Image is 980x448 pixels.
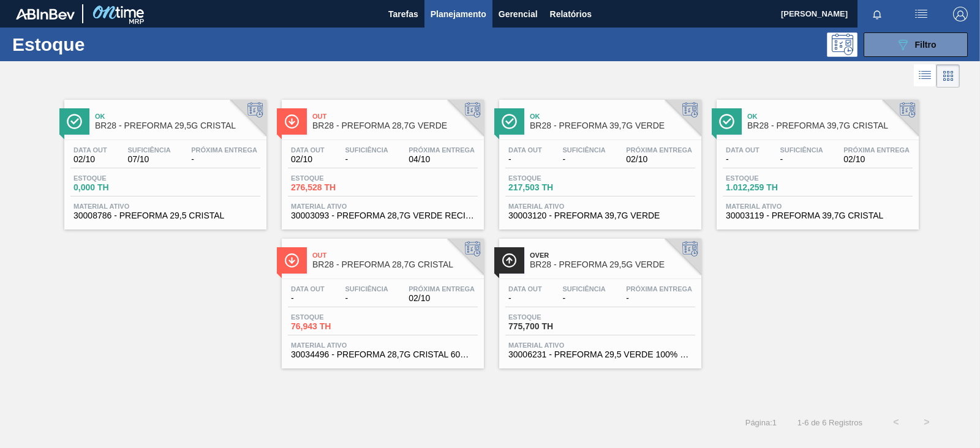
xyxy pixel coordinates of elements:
span: Suficiência [562,146,605,154]
span: 0,000 TH [73,183,159,192]
span: BR28 - PREFORMA 28,7G CRISTAL [312,260,478,269]
span: 30006231 - PREFORMA 29,5 VERDE 100% RECICLADA [508,350,692,359]
span: BR28 - PREFORMA 28,7G VERDE [312,121,478,130]
span: Material ativo [508,342,692,349]
span: Suficiência [345,146,388,154]
span: 76,943 TH [291,322,377,331]
span: Out [312,113,478,120]
span: 02/10 [73,155,107,164]
button: > [911,407,942,438]
a: ÍconeOkBR28 - PREFORMA 29,5G CRISTALData out02/10Suficiência07/10Próxima Entrega-Estoque0,000 THM... [55,91,273,230]
span: 30008786 - PREFORMA 29,5 CRISTAL [73,211,257,220]
span: Próxima Entrega [626,146,692,154]
span: 04/10 [409,155,475,164]
button: < [881,407,911,438]
span: 1 - 6 de 6 Registros [795,418,862,427]
span: Planejamento [431,7,486,21]
span: Gerencial [499,7,538,21]
span: Estoque [73,174,159,182]
div: Pogramando: nenhum usuário selecionado [827,32,858,57]
span: Material ativo [73,203,257,210]
img: Ícone [284,253,300,268]
span: Próxima Entrega [191,146,257,154]
span: - [508,294,542,303]
a: ÍconeOutBR28 - PREFORMA 28,7G CRISTALData out-Suficiência-Próxima Entrega02/10Estoque76,943 THMat... [273,230,490,368]
span: Suficiência [127,146,170,154]
div: Visão em Cards [937,64,960,88]
span: - [626,294,692,303]
span: 02/10 [409,294,475,303]
img: userActions [914,7,929,21]
span: 30003119 - PREFORMA 39,7G CRISTAL [726,211,910,220]
img: Ícone [67,114,82,129]
span: Data out [726,146,759,154]
span: 30003120 - PREFORMA 39,7G VERDE [508,211,692,220]
span: BR28 - PREFORMA 29,5G CRISTAL [95,121,260,130]
a: ÍconeOkBR28 - PREFORMA 39,7G VERDEData out-Suficiência-Próxima Entrega02/10Estoque217,503 THMater... [490,91,707,230]
span: 276,528 TH [291,183,377,192]
span: Material ativo [291,203,475,210]
img: Ícone [502,114,517,129]
span: Estoque [508,313,594,321]
button: Notificações [858,6,897,23]
span: Próxima Entrega [626,285,692,293]
span: Material ativo [291,342,475,349]
span: 217,503 TH [508,183,594,192]
span: 30003093 - PREFORMA 28,7G VERDE RECICLADA [291,211,475,220]
span: - [191,155,257,164]
a: ÍconeOkBR28 - PREFORMA 39,7G CRISTALData out-Suficiência-Próxima Entrega02/10Estoque1.012,259 THM... [707,91,925,230]
span: - [780,155,823,164]
span: Filtro [915,40,937,50]
div: Visão em Lista [914,64,937,88]
span: - [508,155,542,164]
span: - [726,155,759,164]
span: Estoque [726,174,812,182]
span: Ok [95,113,260,120]
span: Data out [508,146,542,154]
span: Estoque [291,313,377,321]
span: Material ativo [508,203,692,210]
span: 30034496 - PREFORMA 28,7G CRISTAL 60% REC [291,350,475,359]
h1: Estoque [12,37,190,51]
img: Ícone [284,114,300,129]
span: - [345,155,388,164]
span: Data out [291,146,325,154]
span: BR28 - PREFORMA 29,5G VERDE [530,260,695,269]
a: ÍconeOutBR28 - PREFORMA 28,7G VERDEData out02/10Suficiência-Próxima Entrega04/10Estoque276,528 TH... [273,91,490,230]
span: Estoque [291,174,377,182]
span: Data out [291,285,325,293]
span: Próxima Entrega [409,285,475,293]
span: Página : 1 [745,418,777,427]
a: ÍconeOverBR28 - PREFORMA 29,5G VERDEData out-Suficiência-Próxima Entrega-Estoque775,700 THMateria... [490,230,707,368]
span: Próxima Entrega [843,146,910,154]
span: 02/10 [843,155,910,164]
img: Ícone [719,114,734,129]
span: Estoque [508,174,594,182]
span: - [291,294,325,303]
span: Relatórios [550,7,592,21]
button: Filtro [864,32,968,57]
span: 1.012,259 TH [726,183,812,192]
span: 02/10 [291,155,325,164]
span: BR28 - PREFORMA 39,7G VERDE [530,121,695,130]
span: Out [312,252,478,259]
span: BR28 - PREFORMA 39,7G CRISTAL [747,121,913,130]
span: Suficiência [780,146,823,154]
span: - [345,294,388,303]
span: Ok [747,113,913,120]
span: Suficiência [345,285,388,293]
span: Tarefas [388,7,418,21]
span: - [562,155,605,164]
span: Data out [73,146,107,154]
img: Ícone [502,253,517,268]
span: Data out [508,285,542,293]
img: TNhmsLtSVTkK8tSr43FrP2fwEKptu5GPRR3wAAAABJRU5ErkJggg== [16,9,75,20]
span: Over [530,252,695,259]
span: 07/10 [127,155,170,164]
span: Ok [530,113,695,120]
span: Suficiência [562,285,605,293]
span: - [562,294,605,303]
img: Logout [953,7,968,21]
span: 02/10 [626,155,692,164]
span: 775,700 TH [508,322,594,331]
